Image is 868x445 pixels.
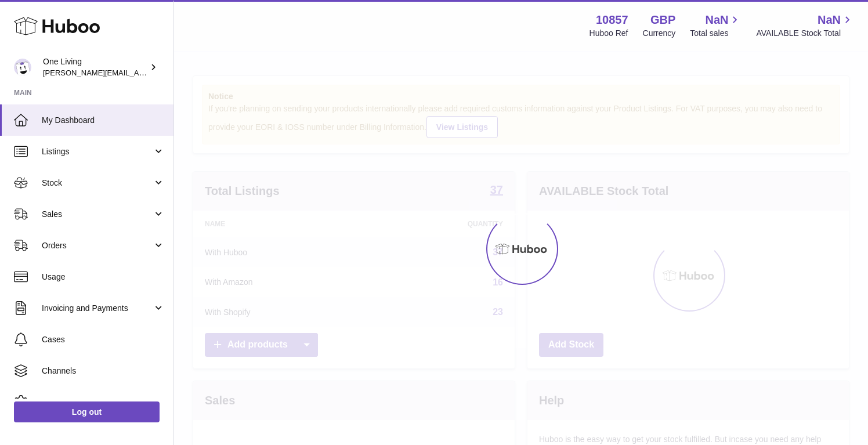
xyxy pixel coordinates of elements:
[14,59,31,76] img: Jessica@oneliving.com
[650,12,675,28] strong: GBP
[42,303,153,314] span: Invoicing and Payments
[42,397,165,408] span: Settings
[14,401,160,422] a: Log out
[42,115,165,126] span: My Dashboard
[596,12,628,28] strong: 10857
[43,68,233,77] span: [PERSON_NAME][EMAIL_ADDRESS][DOMAIN_NAME]
[818,12,841,28] span: NaN
[589,28,628,39] div: Huboo Ref
[42,209,153,220] span: Sales
[643,28,676,39] div: Currency
[42,366,165,377] span: Channels
[705,12,728,28] span: NaN
[42,146,153,157] span: Listings
[43,56,147,78] div: One Living
[690,28,742,39] span: Total sales
[42,240,153,251] span: Orders
[756,28,854,39] span: AVAILABLE Stock Total
[756,12,854,39] a: NaN AVAILABLE Stock Total
[690,12,742,39] a: NaN Total sales
[42,334,165,345] span: Cases
[42,272,165,283] span: Usage
[42,178,153,189] span: Stock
